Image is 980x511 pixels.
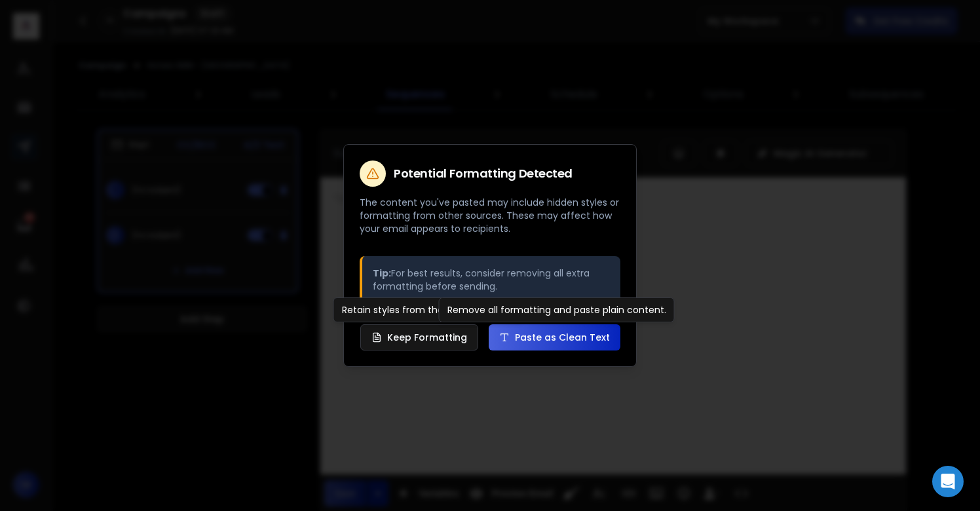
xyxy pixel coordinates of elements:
[373,267,391,280] strong: Tip:
[333,297,523,322] div: Retain styles from the original source.
[439,297,675,322] div: Remove all formatting and paste plain content.
[932,466,964,497] div: Open Intercom Messenger
[394,168,573,180] h2: Potential Formatting Detected
[360,324,478,350] button: Keep Formatting
[360,196,620,235] p: The content you've pasted may include hidden styles or formatting from other sources. These may a...
[373,267,610,293] p: For best results, consider removing all extra formatting before sending.
[489,324,620,350] button: Paste as Clean Text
